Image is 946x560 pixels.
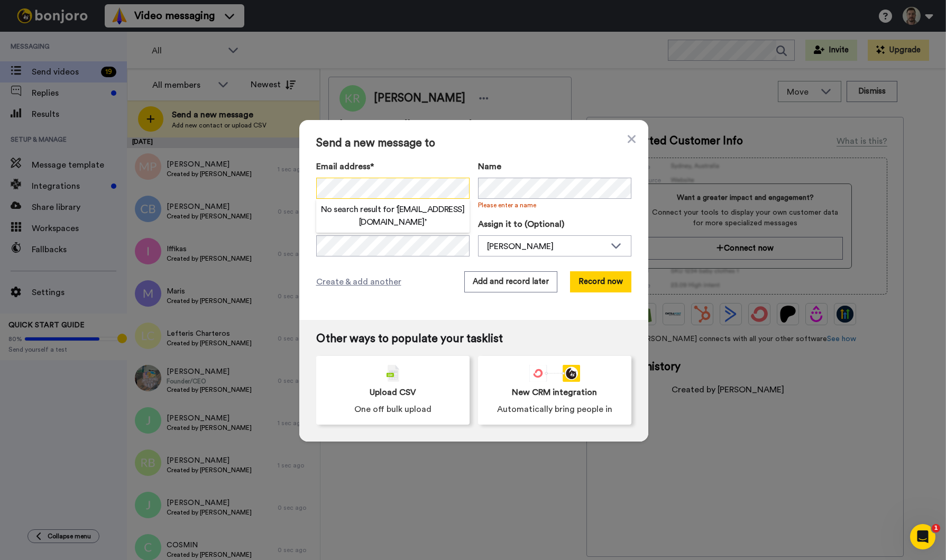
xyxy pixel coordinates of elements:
[478,160,501,173] span: Name
[478,201,631,209] span: Please enter a name
[910,524,935,549] iframe: Intercom live chat
[316,333,631,345] span: Other ways to populate your tasklist
[478,218,631,231] label: Assign it to (Optional)
[354,403,431,416] span: One off bulk upload
[932,524,940,533] span: 1
[316,160,470,173] label: Email address*
[370,386,416,399] span: Upload CSV
[529,365,580,382] div: animation
[316,276,401,288] span: Create & add another
[497,403,612,416] span: Automatically bring people in
[570,271,631,292] button: Record now
[512,386,597,399] span: New CRM integration
[316,137,631,150] span: Send a new message to
[316,203,470,228] h2: No search result for ‘ [EMAIL_ADDRESS][DOMAIN_NAME] ’
[387,365,399,382] img: csv-grey.png
[487,240,605,253] div: [PERSON_NAME]
[464,271,557,292] button: Add and record later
